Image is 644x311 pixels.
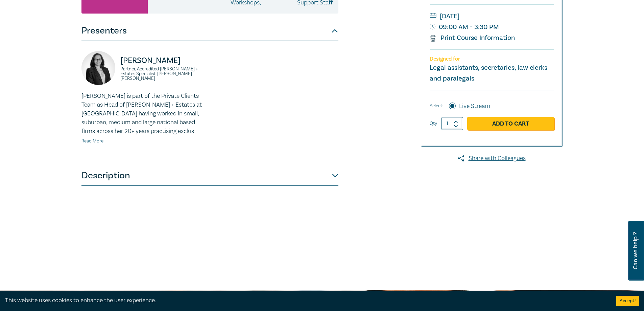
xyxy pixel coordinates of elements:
[430,11,554,22] small: [DATE]
[430,63,547,83] small: Legal assistants, secretaries, law clerks and paralegals
[459,102,490,111] label: Live Stream
[81,21,338,41] button: Presenters
[81,138,103,144] a: Read More
[442,117,463,130] input: 1
[81,92,206,136] p: [PERSON_NAME] is part of the Private Clients Team as Head of [PERSON_NAME] + Estates at [GEOGRAPH...
[5,296,606,305] div: This website uses cookies to enhance the user experience.
[421,154,563,163] a: Share with Colleagues
[430,102,443,110] span: Select:
[81,51,115,85] img: https://s3.ap-southeast-2.amazonaws.com/leo-cussen-store-production-content/Contacts/Naomi%20Guye...
[467,117,554,130] a: Add to Cart
[81,165,338,186] button: Description
[632,225,639,276] span: Can we help ?
[120,55,206,66] p: [PERSON_NAME]
[616,296,639,306] button: Accept cookies
[430,56,554,62] p: Designed for
[120,67,206,81] small: Partner, Accredited [PERSON_NAME] + Estates Specialist, [PERSON_NAME] [PERSON_NAME]
[430,120,437,127] label: Qty
[430,22,554,32] small: 09:00 AM - 3:30 PM
[430,34,515,42] a: Print Course Information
